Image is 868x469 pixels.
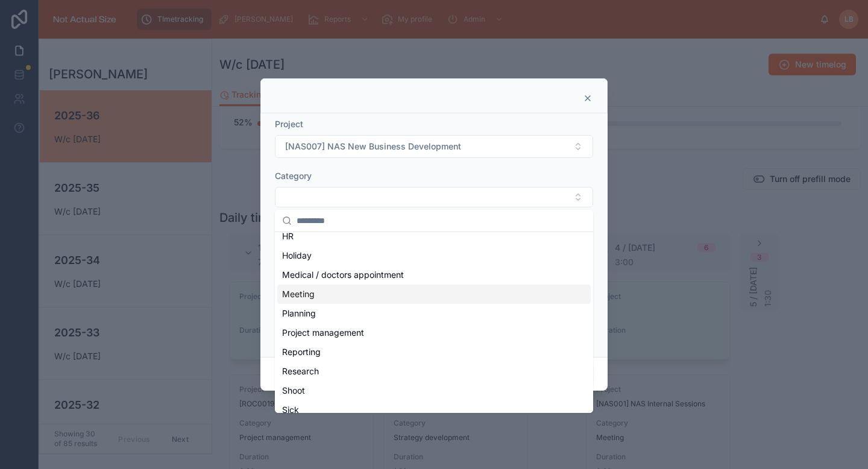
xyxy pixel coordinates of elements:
[275,119,303,129] span: Project
[285,140,461,153] span: [NAS007] NAS New Business Development
[282,269,404,281] span: Medical / doctors appointment
[282,327,364,339] span: Project management
[282,346,321,358] span: Reporting
[275,232,593,413] div: Suggestions
[282,385,305,397] span: Shoot
[275,135,593,158] button: Select Button
[282,365,319,377] span: Research
[275,171,312,181] span: Category
[282,307,316,319] span: Planning
[282,230,294,242] span: HR
[282,250,312,262] span: Holiday
[275,187,593,207] button: Select Button
[282,288,315,300] span: Meeting
[282,404,299,416] span: Sick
